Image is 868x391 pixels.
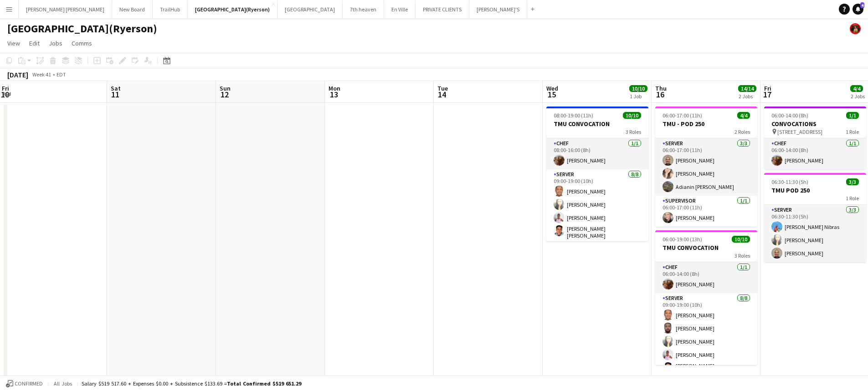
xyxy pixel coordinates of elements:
[30,71,53,78] span: Week 41
[546,120,648,128] h3: TMU CONVOCATION
[655,230,757,365] app-job-card: 06:00-19:00 (13h)10/10TMU CONVOCATION3 RolesCHEF1/106:00-14:00 (8h)[PERSON_NAME]SERVER8/809:00-19...
[0,89,9,100] span: 10
[846,178,859,185] span: 3/3
[416,0,469,18] button: PRIVATE CLIENTS
[764,138,866,169] app-card-role: CHEF1/106:00-14:00 (8h)[PERSON_NAME]
[655,120,757,128] h3: TMU - POD 250
[546,107,648,241] app-job-card: 08:00-19:00 (11h)10/10TMU CONVOCATION3 RolesCHEF1/108:00-16:00 (8h)[PERSON_NAME]SERVER8/809:00-19...
[771,112,808,119] span: 06:00-14:00 (8h)
[737,112,750,119] span: 4/4
[764,84,771,92] span: Fri
[764,186,866,194] h3: TMU POD 250
[4,37,24,49] a: View
[764,120,866,128] h3: CONVOCATIONS
[227,380,301,387] span: Total Confirmed $519 651.29
[29,39,40,47] span: Edit
[327,89,340,100] span: 13
[764,173,866,262] app-job-card: 06:30-11:30 (5h)3/3TMU POD 2501 RoleSERVER3/306:30-11:30 (5h)[PERSON_NAME] Nibras[PERSON_NAME][PE...
[626,128,641,135] span: 3 Roles
[846,128,859,135] span: 1 Role
[734,128,750,135] span: 2 Roles
[19,0,112,18] button: [PERSON_NAME] [PERSON_NAME]
[56,71,66,78] div: EDT
[277,0,343,18] button: [GEOGRAPHIC_DATA]
[850,85,863,92] span: 4/4
[851,93,865,100] div: 2 Jobs
[49,39,62,47] span: Jobs
[630,93,647,100] div: 1 Job
[188,0,277,18] button: [GEOGRAPHIC_DATA](Ryerson)
[846,112,859,119] span: 1/1
[846,195,859,202] span: 1 Role
[220,84,231,92] span: Sun
[112,0,153,18] button: New Board
[343,0,384,18] button: 7th heaven
[554,112,593,119] span: 08:00-19:00 (11h)
[26,37,43,49] a: Edit
[545,89,558,100] span: 15
[52,380,74,387] span: All jobs
[655,262,757,293] app-card-role: CHEF1/106:00-14:00 (8h)[PERSON_NAME]
[45,37,66,49] a: Jobs
[763,89,771,100] span: 17
[777,128,822,135] span: [STREET_ADDRESS]
[7,39,20,47] span: View
[732,236,750,243] span: 10/10
[436,89,448,100] span: 14
[738,85,756,92] span: 14/14
[655,107,757,227] app-job-card: 06:00-17:00 (11h)4/4TMU - POD 2502 RolesSERVER3/306:00-17:00 (11h)[PERSON_NAME][PERSON_NAME]Adian...
[7,70,28,79] div: [DATE]
[764,205,866,262] app-card-role: SERVER3/306:30-11:30 (5h)[PERSON_NAME] Nibras[PERSON_NAME][PERSON_NAME]
[764,107,866,169] app-job-card: 06:00-14:00 (8h)1/1CONVOCATIONS [STREET_ADDRESS]1 RoleCHEF1/106:00-14:00 (8h)[PERSON_NAME]
[329,84,340,92] span: Mon
[5,379,44,389] button: Confirmed
[546,84,558,92] span: Wed
[850,23,861,34] app-user-avatar: Yani Salas
[623,112,641,119] span: 10/10
[663,236,702,243] span: 06:00-19:00 (13h)
[384,0,416,18] button: En Ville
[437,84,448,92] span: Tue
[734,252,750,259] span: 3 Roles
[771,178,808,185] span: 06:30-11:30 (5h)
[629,85,647,92] span: 10/10
[109,89,121,100] span: 11
[663,112,702,119] span: 06:00-17:00 (11h)
[860,2,864,8] span: 4
[654,89,667,100] span: 16
[82,380,301,387] div: Salary $519 517.60 + Expenses $0.00 + Subsistence $133.69 =
[655,84,667,92] span: Thu
[218,89,231,100] span: 12
[546,169,648,295] app-card-role: SERVER8/809:00-19:00 (10h)[PERSON_NAME][PERSON_NAME][PERSON_NAME][PERSON_NAME] [PERSON_NAME]
[655,244,757,252] h3: TMU CONVOCATION
[469,0,527,18] button: [PERSON_NAME]'S
[68,37,96,49] a: Comms
[15,381,43,387] span: Confirmed
[72,39,92,47] span: Comms
[655,196,757,227] app-card-role: SUPERVISOR1/106:00-17:00 (11h)[PERSON_NAME]
[655,138,757,196] app-card-role: SERVER3/306:00-17:00 (11h)[PERSON_NAME][PERSON_NAME]Adianin [PERSON_NAME]
[7,22,157,36] h1: [GEOGRAPHIC_DATA](Ryerson)
[546,138,648,169] app-card-role: CHEF1/108:00-16:00 (8h)[PERSON_NAME]
[739,93,756,100] div: 2 Jobs
[153,0,188,18] button: TrailHub
[853,4,863,15] a: 4
[111,84,121,92] span: Sat
[2,84,9,92] span: Fri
